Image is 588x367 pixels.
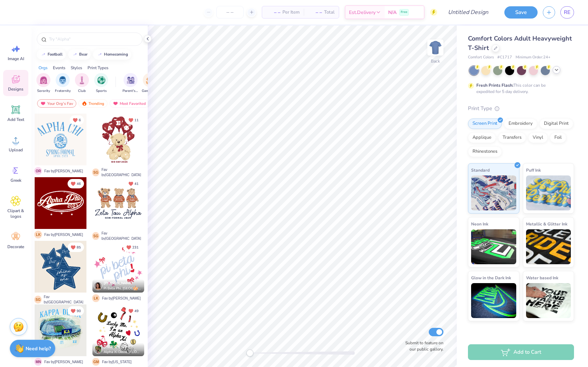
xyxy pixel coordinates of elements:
div: Trending [78,99,107,108]
strong: Need help? [26,345,51,352]
span: Upload [9,147,23,153]
span: Metallic & Glitter Ink [526,220,567,228]
span: Free [401,10,407,15]
div: Foil [550,132,566,143]
div: Embroidery [504,118,537,129]
img: most_fav.gif [113,101,118,106]
div: homecoming [104,52,128,56]
div: Styles [71,65,82,71]
img: trend_line.gif [72,52,78,57]
div: Most Favorited [110,99,149,108]
div: bear [79,52,87,56]
img: Back [428,41,442,55]
button: filter button [75,73,89,94]
span: O R [34,167,42,175]
span: Greek [10,178,21,183]
span: Parent's Weekend [122,88,139,94]
span: Est. Delivery [349,9,376,16]
span: Sorority [37,88,50,94]
img: most_fav.gif [40,101,46,106]
span: Image AI [8,56,24,62]
img: trending.gif [82,101,87,106]
span: Fav by [PERSON_NAME] [44,168,83,174]
div: filter for Parent's Weekend [122,73,139,94]
strong: Fresh Prints Flash: [476,82,513,88]
img: trend_line.gif [97,52,103,57]
span: Fav by [GEOGRAPHIC_DATA] [101,167,145,178]
img: trend_line.gif [41,52,46,57]
button: filter button [142,73,158,94]
div: Screen Print [468,118,502,129]
span: L K [92,294,100,302]
div: Applique [468,132,496,143]
span: Minimum Order: 24 + [516,55,551,60]
span: [PERSON_NAME] [104,344,133,349]
img: Neon Ink [471,229,516,264]
div: This color can be expedited for 5 day delivery. [476,82,562,95]
input: Untitled Design [442,5,494,19]
img: Sports Image [97,76,105,84]
button: filter button [55,73,71,94]
span: Fav by [PERSON_NAME] [44,232,83,237]
div: Back [431,58,440,64]
span: Fav by [PERSON_NAME] [44,359,83,365]
div: Vinyl [528,132,548,143]
input: – – [216,6,244,19]
span: – – [266,9,280,16]
span: Standard [471,166,490,174]
span: Fav by [PERSON_NAME] [102,296,140,301]
div: filter for Sports [94,73,108,94]
div: filter for Fraternity [55,73,71,94]
span: Neon Ink [471,220,488,228]
div: Rhinestones [468,146,502,157]
span: G M [92,358,100,366]
div: Events [53,65,65,71]
img: Glow in the Dark Ink [471,283,516,318]
div: Accessibility label [246,350,253,357]
img: Sorority Image [40,76,48,84]
span: Puff Ink [526,166,541,174]
button: football [37,49,66,60]
span: # C1717 [497,55,512,60]
div: Transfers [498,132,526,143]
input: Try "Alpha" [48,36,138,43]
span: Designs [8,86,23,92]
img: Fraternity Image [59,76,66,84]
img: Club Image [78,76,86,84]
div: football [48,52,63,56]
span: S G [34,296,42,303]
span: Fav by [GEOGRAPHIC_DATA] [44,294,87,305]
button: homecoming [93,49,131,60]
span: M N [34,358,42,366]
span: S G [92,232,99,240]
span: Game Day [142,88,158,94]
div: Your Org's Fav [37,99,76,108]
span: S G [92,168,99,176]
span: RE [564,8,570,16]
span: Per Item [282,9,300,16]
button: filter button [36,73,50,94]
div: Digital Print [539,118,573,129]
label: Submit to feature on our public gallery. [401,340,443,352]
span: Comfort Colors Adult Heavyweight T-Shirt [468,34,572,52]
span: Water based Ink [526,274,558,281]
button: bear [68,49,91,60]
span: Alpha Xi Delta, [GEOGRAPHIC_DATA] [104,350,141,355]
div: Print Types [87,65,108,71]
div: Orgs [38,65,48,71]
img: Metallic & Glitter Ink [526,229,571,264]
span: Sports [96,88,107,94]
span: Pi Beta Phi, [GEOGRAPHIC_DATA][US_STATE] [104,286,141,291]
span: Decorate [7,244,24,250]
button: Save [504,6,538,19]
button: filter button [122,73,139,94]
div: filter for Club [75,73,89,94]
img: Standard [471,175,516,210]
div: filter for Sorority [36,73,50,94]
img: Puff Ink [526,175,571,210]
span: Total [324,9,335,16]
span: Club [78,88,86,94]
span: Fav by [GEOGRAPHIC_DATA] [101,231,145,241]
button: filter button [94,73,108,94]
span: – – [308,9,322,16]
